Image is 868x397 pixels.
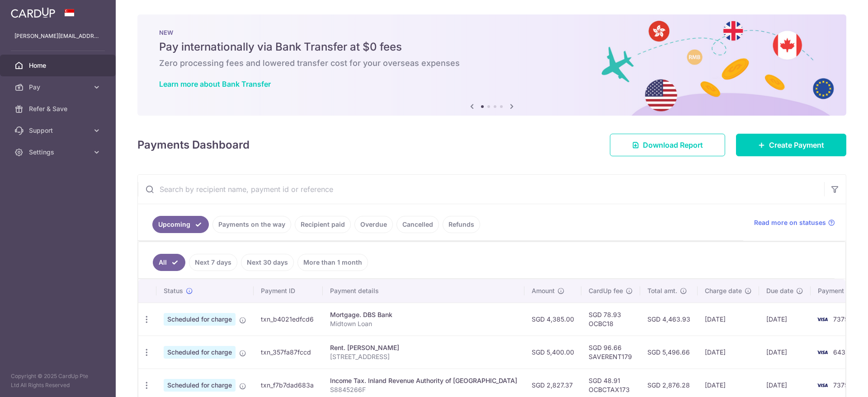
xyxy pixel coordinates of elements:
[581,336,640,369] td: SGD 96.66 SAVERENT179
[640,336,698,369] td: SGD 5,496.66
[323,279,524,303] th: Payment details
[647,286,677,295] span: Total amt.
[254,336,323,369] td: txn_357fa87fccd
[524,303,581,336] td: SGD 4,385.00
[137,14,846,116] img: Bank transfer banner
[11,7,55,18] img: CardUp
[833,348,849,356] span: 6437
[29,61,89,70] span: Home
[698,336,759,369] td: [DATE]
[295,216,351,233] a: Recipient paid
[766,286,793,295] span: Due date
[297,254,368,271] a: More than 1 month
[396,216,439,233] a: Cancelled
[14,32,101,41] p: [PERSON_NAME][EMAIL_ADDRESS][DOMAIN_NAME]
[330,385,517,394] p: S8845266F
[29,104,89,113] span: Refer & Save
[241,254,294,271] a: Next 30 days
[29,148,89,157] span: Settings
[810,370,859,392] iframe: Opens a widget where you can find more information
[754,218,826,227] span: Read more on statuses
[189,254,237,271] a: Next 7 days
[164,286,183,295] span: Status
[164,346,236,359] span: Scheduled for charge
[736,134,846,156] a: Create Payment
[640,303,698,336] td: SGD 4,463.93
[610,134,725,156] a: Download Report
[164,313,236,326] span: Scheduled for charge
[769,140,824,150] span: Create Payment
[159,58,825,69] h6: Zero processing fees and lowered transfer cost for your overseas expenses
[532,286,555,295] span: Amount
[153,254,185,271] a: All
[443,216,480,233] a: Refunds
[813,347,831,358] img: Bank Card
[159,79,271,89] a: Learn more about Bank Transfer
[581,303,640,336] td: SGD 78.93 OCBC18
[254,303,323,336] td: txn_b4021edfcd6
[330,343,517,352] div: Rent. [PERSON_NAME]
[29,83,89,92] span: Pay
[813,314,831,325] img: Bank Card
[698,303,759,336] td: [DATE]
[254,279,323,303] th: Payment ID
[589,286,623,295] span: CardUp fee
[330,310,517,319] div: Mortgage. DBS Bank
[137,137,250,153] h4: Payments Dashboard
[833,315,848,323] span: 7375
[759,336,811,369] td: [DATE]
[354,216,393,233] a: Overdue
[159,40,825,54] h5: Pay internationally via Bank Transfer at $0 fees
[524,336,581,369] td: SGD 5,400.00
[159,29,825,36] p: NEW
[705,286,742,295] span: Charge date
[754,218,835,227] a: Read more on statuses
[330,376,517,385] div: Income Tax. Inland Revenue Authority of [GEOGRAPHIC_DATA]
[164,379,236,392] span: Scheduled for charge
[138,175,824,204] input: Search by recipient name, payment id or reference
[759,303,811,336] td: [DATE]
[643,140,703,150] span: Download Report
[212,216,291,233] a: Payments on the way
[330,352,517,361] p: [STREET_ADDRESS]
[330,319,517,328] p: Midtown Loan
[152,216,209,233] a: Upcoming
[29,126,89,135] span: Support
